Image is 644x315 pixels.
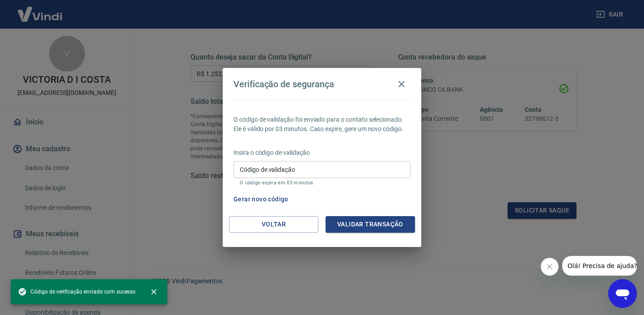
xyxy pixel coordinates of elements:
button: close [144,282,164,302]
iframe: Fechar mensagem [541,258,559,276]
iframe: Mensagem da empresa [562,256,637,276]
button: Voltar [229,216,318,233]
span: Olá! Precisa de ajuda? [5,6,75,13]
h4: Verificação de segurança [233,79,334,89]
p: Insira o código de validação [233,148,411,157]
p: O código expira em 03 minutos. [240,180,404,186]
iframe: Botão para abrir a janela de mensagens [608,279,637,308]
span: Código de verificação enviado com sucesso. [18,287,137,296]
button: Gerar novo código [230,191,292,208]
button: Validar transação [326,216,415,233]
p: O código de validação foi enviado para o contato selecionado. Ele é válido por 03 minutos. Caso e... [233,115,411,134]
